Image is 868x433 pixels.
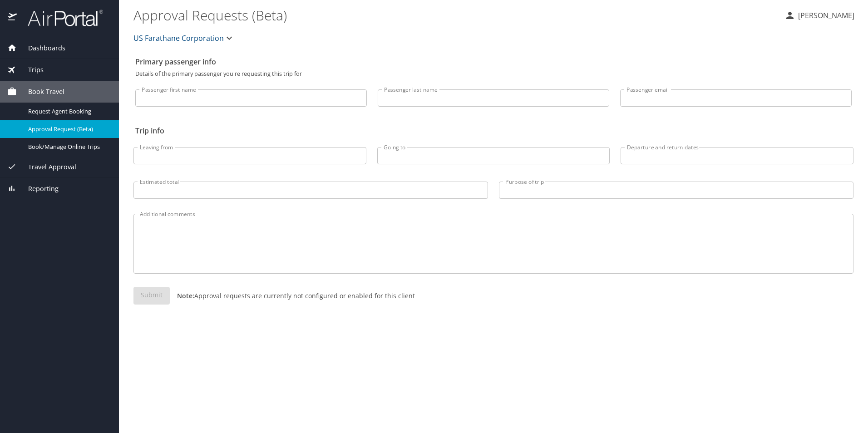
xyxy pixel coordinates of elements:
[135,123,852,138] h2: Trip info
[130,29,238,47] button: US Farathane Corporation
[17,162,76,172] span: Travel Approval
[17,87,64,97] span: Book Travel
[8,9,18,27] img: icon-airportal.png
[17,43,65,53] span: Dashboards
[17,184,59,194] span: Reporting
[28,125,108,133] span: Approval Request (Beta)
[781,7,858,24] button: [PERSON_NAME]
[795,10,854,21] p: [PERSON_NAME]
[28,107,108,116] span: Request Agent Booking
[28,143,108,151] span: Book/Manage Online Trips
[17,65,44,75] span: Trips
[18,9,103,27] img: airportal-logo.png
[135,54,852,69] h2: Primary passenger info
[177,291,194,300] strong: Note:
[133,1,777,29] h1: Approval Requests (Beta)
[135,71,852,77] p: Details of the primary passenger you're requesting this trip for
[170,291,415,300] p: Approval requests are currently not configured or enabled for this client
[133,32,224,44] span: US Farathane Corporation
